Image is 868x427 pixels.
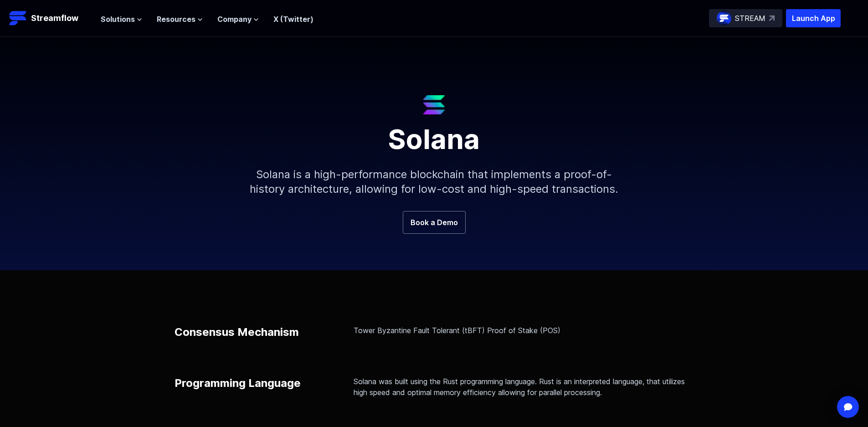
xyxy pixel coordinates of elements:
button: Resources [157,14,203,25]
img: Streamflow Logo [9,9,27,27]
div: Open Intercom Messenger [837,396,859,418]
img: streamflow-logo-circle.png [717,11,731,26]
p: Programming Language [175,376,301,391]
a: STREAM [709,9,782,27]
span: Resources [157,14,195,25]
a: X (Twitter) [273,15,313,24]
button: Launch App [786,9,841,27]
a: Streamflow [9,9,92,27]
img: Solana [423,95,445,114]
button: Company [217,14,259,25]
span: Solutions [101,14,135,25]
span: Company [217,14,252,25]
a: Book a Demo [403,211,466,234]
p: Solana was built using the Rust programming language. Rust is an interpreted language, that utili... [354,376,694,398]
h1: Solana [216,114,653,153]
img: top-right-arrow.svg [769,15,775,21]
p: Streamflow [31,12,78,25]
p: Tower Byzantine Fault Tolerant (tBFT) Proof of Stake (POS) [354,325,694,336]
button: Solutions [101,14,142,25]
p: STREAM [735,13,765,24]
p: Solana is a high-performance blockchain that implements a proof-of-history architecture, allowing... [238,153,630,211]
p: Consensus Mechanism [175,325,299,340]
